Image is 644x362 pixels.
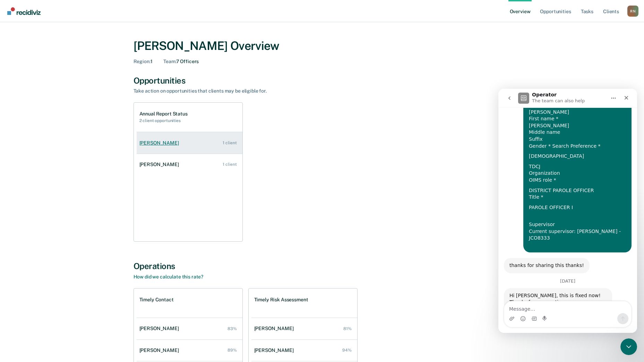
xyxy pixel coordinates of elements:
[223,140,237,145] div: 1 client
[134,261,511,271] div: Operations
[342,348,352,353] div: 94%
[254,326,297,331] div: [PERSON_NAME]
[31,64,128,71] div: [DEMOGRAPHIC_DATA]
[134,88,376,94] div: Take action on opportunities that clients may be eligible for.
[11,204,108,217] div: Hi [PERSON_NAME], this is fixed now! Thanks for your patience.
[134,39,511,53] div: [PERSON_NAME] Overview
[6,199,114,221] div: Hi [PERSON_NAME], this is fixed now! Thanks for your patience.Add reaction
[163,59,199,64] div: 7 Officers
[139,162,182,167] div: [PERSON_NAME]
[11,227,16,233] button: Upload attachment
[620,338,637,355] iframe: Intercom live chat
[134,76,511,86] div: Opportunities
[6,190,133,199] div: [DATE]
[119,224,130,235] button: Send a message…
[6,199,133,234] div: Rajan says…
[134,59,153,64] div: 1
[254,297,308,303] h1: Timely Risk Assessment
[6,169,133,190] div: Rajan says…
[343,326,352,331] div: 81%
[6,169,91,184] div: thanks for sharing this thanks!Add reaction
[134,59,151,64] span: Region :
[44,227,50,233] button: Start recording
[137,341,242,360] a: [PERSON_NAME] 89%
[31,75,128,95] div: TDCJ Organization OIMS role *
[31,126,128,160] div: Supervisor Current supervisor: [PERSON_NAME] - JCO8333 ​
[137,319,242,338] a: [PERSON_NAME] 83%
[7,7,41,15] img: Recidiviz
[134,274,204,279] a: How did we calculate this rate?
[627,6,638,17] div: R N
[11,173,86,180] div: thanks for sharing this thanks!
[227,348,237,353] div: 89%
[251,341,357,360] a: [PERSON_NAME] 94%
[254,347,297,353] div: [PERSON_NAME]
[139,326,182,331] div: [PERSON_NAME]
[163,59,176,64] span: Team :
[137,155,242,174] a: [PERSON_NAME] 1 client
[139,297,174,303] h1: Timely Contact
[223,162,237,167] div: 1 client
[139,347,182,353] div: [PERSON_NAME]
[139,140,182,146] div: [PERSON_NAME]
[139,111,188,117] h1: Annual Report Status
[31,115,128,122] div: PAROLE OFFICER I
[627,6,638,17] button: Profile dropdown button
[31,98,128,112] div: DISTRICT PAROLE OFFICER Title *
[22,227,27,233] button: Emoji picker
[137,133,242,153] a: [PERSON_NAME] 1 client
[498,89,637,333] iframe: Intercom live chat
[139,118,188,123] h2: 2 client opportunities
[6,213,133,224] textarea: Message…
[227,326,237,331] div: 83%
[251,319,357,338] a: [PERSON_NAME] 81%
[33,227,38,233] button: Gif picker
